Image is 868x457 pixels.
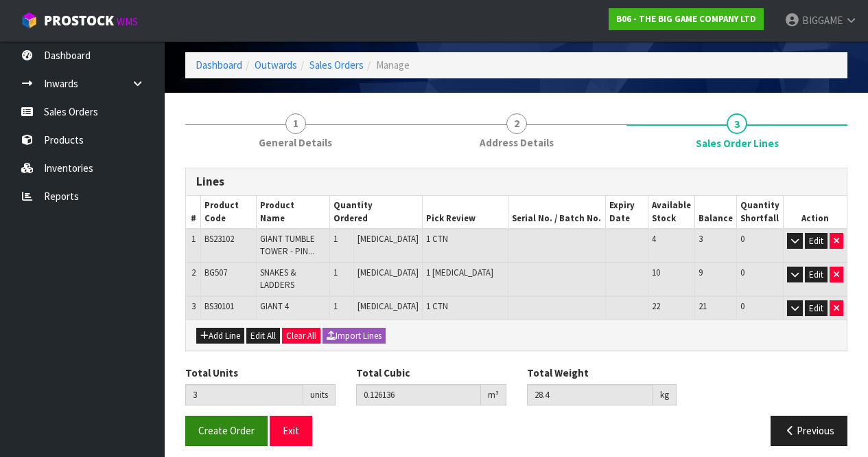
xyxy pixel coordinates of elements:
[185,157,847,456] span: Sales Order Lines
[256,196,330,229] th: Product Name
[376,58,410,71] span: Manage
[426,300,448,312] span: 1 CTN
[481,384,506,406] div: m³
[259,135,332,150] span: General Details
[204,300,234,312] span: BS30101
[282,328,320,344] button: Clear All
[330,196,422,229] th: Quantity Ordered
[322,328,386,344] button: Import Lines
[606,196,648,229] th: Expiry Date
[285,113,306,134] span: 1
[333,267,338,278] span: 1
[696,136,779,151] span: Sales Order Lines
[270,416,312,445] button: Exit
[357,233,419,245] span: [MEDICAL_DATA]
[186,196,201,229] th: #
[805,233,828,249] button: Edit
[356,366,410,380] label: Total Cubic
[426,267,493,278] span: 1 [MEDICAL_DATA]
[648,196,694,229] th: Available Stock
[802,14,843,27] span: BIGGAME
[771,416,847,445] button: Previous
[185,416,268,445] button: Create Order
[21,12,38,29] img: cube-alt.png
[196,328,244,344] button: Add Line
[309,58,364,71] a: Sales Orders
[357,267,419,278] span: [MEDICAL_DATA]
[357,300,419,312] span: [MEDICAL_DATA]
[699,233,703,245] span: 3
[191,233,196,245] span: 1
[185,384,303,405] input: Total Units
[260,233,315,257] span: GIANT TUMBLE TOWER - PIN...
[805,300,828,317] button: Edit
[727,113,747,134] span: 3
[480,135,554,150] span: Address Details
[652,300,660,312] span: 22
[694,196,736,229] th: Balance
[198,424,255,437] span: Create Order
[246,328,280,344] button: Edit All
[204,233,234,245] span: BS23102
[260,267,296,291] span: SNAKES & LADDERS
[333,300,338,312] span: 1
[191,300,196,312] span: 3
[356,384,481,405] input: Total Cubic
[44,12,114,30] span: ProStock
[303,384,336,406] div: units
[699,300,707,312] span: 21
[117,15,138,28] small: WMS
[201,196,257,229] th: Product Code
[527,366,589,380] label: Total Weight
[196,175,836,188] h3: Lines
[426,233,448,245] span: 1 CTN
[616,13,756,25] strong: B06 - THE BIG GAME COMPANY LTD
[506,113,527,134] span: 2
[196,58,242,71] a: Dashboard
[255,58,297,71] a: Outwards
[699,267,703,278] span: 9
[652,233,656,245] span: 4
[185,366,238,380] label: Total Units
[783,196,847,229] th: Action
[191,267,196,278] span: 2
[527,384,654,405] input: Total Weight
[740,267,744,278] span: 0
[508,196,606,229] th: Serial No. / Batch No.
[260,300,289,312] span: GIANT 4
[204,267,227,278] span: BG507
[652,267,660,278] span: 10
[333,233,338,245] span: 1
[740,233,744,245] span: 0
[422,196,508,229] th: Pick Review
[653,384,677,406] div: kg
[740,300,744,312] span: 0
[736,196,783,229] th: Quantity Shortfall
[805,267,828,283] button: Edit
